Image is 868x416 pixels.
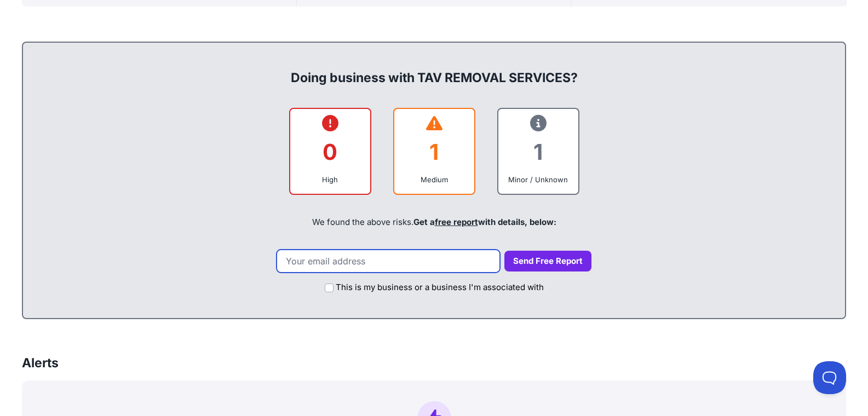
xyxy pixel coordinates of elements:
div: Minor / Unknown [507,174,570,185]
label: This is my business or a business I'm associated with [336,281,544,294]
iframe: Toggle Customer Support [813,361,846,394]
div: We found the above risks. [34,204,834,241]
div: 1 [403,130,465,174]
span: Get a with details, below: [413,217,556,227]
div: 1 [507,130,570,174]
a: free report [435,217,478,227]
input: Your email address [277,250,500,273]
button: Send Free Report [504,251,591,272]
div: Medium [403,174,465,185]
div: Doing business with TAV REMOVAL SERVICES? [34,51,834,86]
div: High [299,174,361,185]
div: 0 [299,130,361,174]
h3: Alerts [22,354,59,372]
